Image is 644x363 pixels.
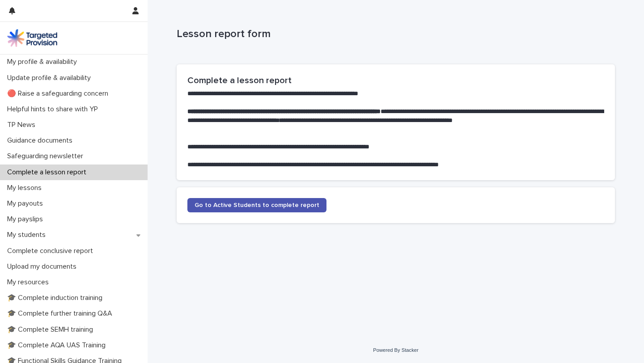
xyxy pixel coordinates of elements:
[4,325,100,334] p: 🎓 Complete SEMH training
[187,75,604,86] h2: Complete a lesson report
[4,89,115,98] p: 🔴 Raise a safeguarding concern
[4,215,50,224] p: My payslips
[4,168,93,177] p: Complete a lesson report
[4,105,105,114] p: Helpful hints to share with YP
[4,247,100,255] p: Complete conclusive report
[4,294,110,302] p: 🎓 Complete induction training
[4,231,53,239] p: My students
[4,136,80,145] p: Guidance documents
[4,262,84,271] p: Upload my documents
[373,347,418,353] a: Powered By Stacker
[4,341,113,350] p: 🎓 Complete AQA UAS Training
[4,199,50,208] p: My payouts
[187,198,326,212] a: Go to Active Students to complete report
[4,121,42,129] p: TP News
[4,278,56,287] p: My resources
[4,152,90,160] p: Safeguarding newsletter
[4,58,84,66] p: My profile & availability
[195,202,319,208] span: Go to Active Students to complete report
[4,184,49,192] p: My lessons
[177,28,611,41] p: Lesson report form
[7,29,57,47] img: M5nRWzHhSzIhMunXDL62
[4,309,119,318] p: 🎓 Complete further training Q&A
[4,74,98,82] p: Update profile & availability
